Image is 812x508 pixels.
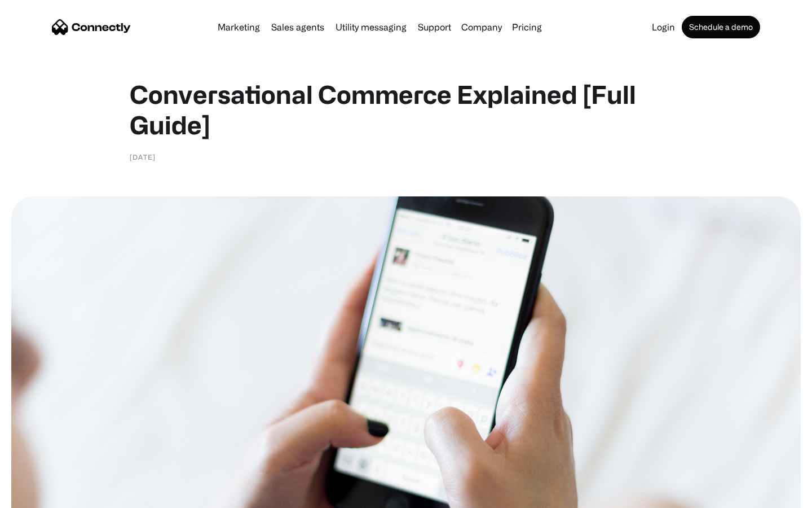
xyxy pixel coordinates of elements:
a: Sales agents [267,23,329,32]
a: Login [647,23,679,32]
a: Marketing [213,23,264,32]
div: Company [461,19,502,35]
a: Schedule a demo [682,16,760,38]
a: home [52,19,131,36]
div: [DATE] [130,151,156,163]
a: Pricing [507,23,546,32]
aside: Language selected: English [11,488,68,504]
h1: Conversational Commerce Explained [Full Guide] [130,79,682,140]
a: Utility messaging [331,23,411,32]
a: Support [413,23,456,32]
ul: Language list [23,488,68,504]
div: Company [458,19,505,35]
